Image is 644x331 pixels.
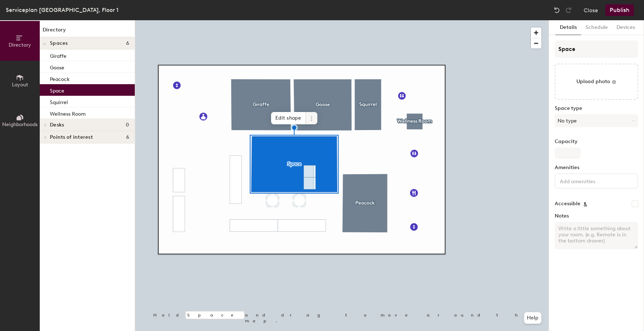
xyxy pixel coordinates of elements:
[126,134,129,140] span: 6
[50,63,64,71] p: Goose
[555,213,638,219] label: Notes
[50,40,68,46] span: Spaces
[584,4,598,16] button: Close
[555,139,638,145] label: Capacity
[612,20,639,35] button: Devices
[50,134,93,140] span: Points of interest
[555,201,580,207] label: Accessible
[126,40,129,46] span: 6
[40,26,135,37] h1: Directory
[553,7,561,14] img: Undo
[555,106,638,111] label: Space type
[555,114,638,127] button: No type
[126,122,129,128] span: 0
[50,74,70,82] p: Peacock
[581,20,612,35] button: Schedule
[50,51,66,59] p: Giraffe
[558,176,623,185] input: Add amenities
[2,121,38,128] span: Neighborhoods
[50,122,64,128] span: Desks
[9,42,31,48] span: Directory
[12,82,28,88] span: Layout
[555,64,638,100] button: Upload photo
[271,112,306,124] span: Edit shape
[555,165,638,171] label: Amenities
[6,5,119,14] div: Serviceplan [GEOGRAPHIC_DATA], Floor 1
[50,86,64,94] p: Space
[565,7,572,14] img: Redo
[605,4,634,16] button: Publish
[555,20,581,35] button: Details
[50,109,86,117] p: Wellness Room
[524,312,541,324] button: Help
[50,97,68,106] p: Squirrel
